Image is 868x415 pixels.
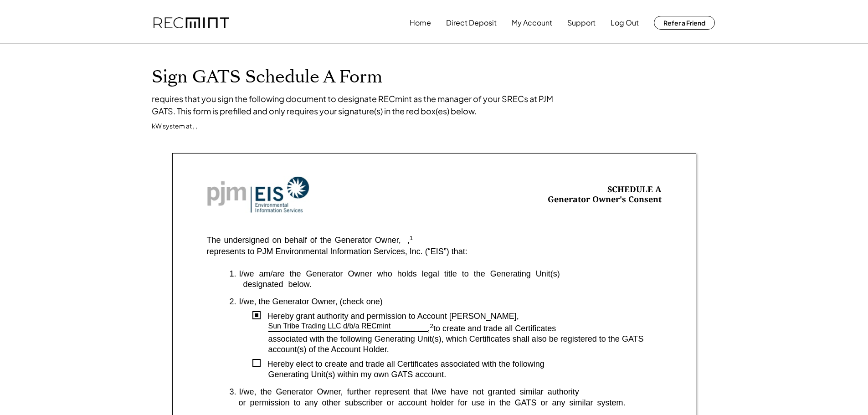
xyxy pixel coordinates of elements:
div: to create and trade all Certificates [433,324,661,334]
div: Generating Unit(s) within my own GATS account. [268,369,662,380]
button: Direct Deposit [446,14,497,32]
button: Support [567,14,596,32]
img: recmint-logotype%403x.png [154,17,229,29]
div: I/we, the Generator Owner, further represent that I/we have not granted similar authority [239,387,662,397]
button: My Account [512,14,552,32]
div: The undersigned on behalf of the Generator Owner, , [207,236,413,245]
sup: 2 [430,323,434,329]
div: represents to PJM Environmental Information Services, Inc. (“EIS”) that: [207,246,467,257]
sup: 1 [410,235,413,241]
div: kW system at , , [152,122,197,131]
img: Screenshot%202023-10-20%20at%209.53.17%20AM.png [207,176,309,213]
div: requires that you sign the following document to designate RECmint as the manager of your SRECs a... [152,92,562,117]
div: or permission to any other subscriber or account holder for use in the GATS or any similar system. [230,398,662,408]
div: Hereby grant authority and permission to Account [PERSON_NAME], [261,311,662,322]
div: , [428,324,434,334]
button: Refer a Friend [654,16,715,30]
div: Hereby elect to create and trade all Certificates associated with the following [261,359,662,369]
h1: Sign GATS Schedule A Form [152,67,717,88]
div: I/we am/are the Generator Owner who holds legal title to the Generating Unit(s) [239,269,662,279]
div: designated below. [230,279,662,290]
div: SCHEDULE A Generator Owner's Consent [548,184,662,205]
div: 1. [230,269,236,279]
div: I/we, the Generator Owner, (check one) [239,297,662,307]
div: 3. [230,387,236,397]
button: Home [410,14,431,32]
div: Sun Tribe Trading LLC d/b/a RECmint [268,322,391,331]
button: Log Out [611,14,639,32]
div: associated with the following Generating Unit(s), which Certificates shall also be registered to ... [268,334,662,355]
div: 2. [230,297,236,307]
